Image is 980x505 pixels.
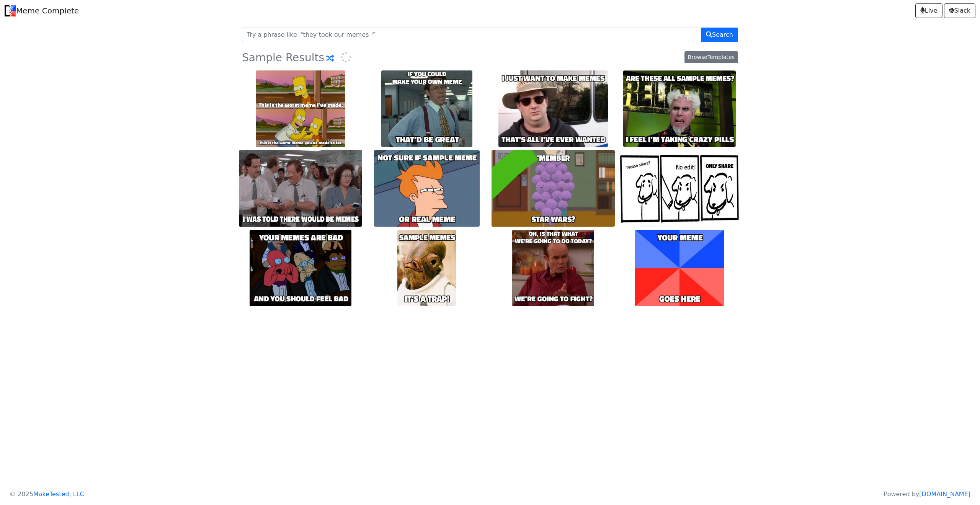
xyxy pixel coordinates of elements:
[381,70,472,147] img: that'd_be_great.jpg
[706,30,733,39] span: Search
[250,230,351,306] img: and_you_should_feel_bad.jpg
[919,490,970,498] a: [DOMAIN_NAME]
[498,70,608,147] img: that's_all_i've_ever_wanted.jpg
[920,6,938,15] span: Live
[684,51,738,63] a: BrowseTemplates
[915,3,942,18] a: Live
[635,230,724,306] img: goes_here.jpg
[492,150,615,227] img: star_wars~q.webp
[374,150,479,227] img: or_real_meme.webp
[944,3,975,18] a: Slack
[623,70,736,147] img: i_feel_i'm_taking_crazy_pills.jpg
[5,3,79,18] a: Meme Complete
[884,490,970,499] p: Powered by
[256,70,345,147] img: This_is_the_worst_meme_you've_made_so_far..jpg
[688,54,707,60] span: Browse
[242,28,701,42] input: Try a phrase like〝they took our memes〞
[701,28,738,42] button: Search
[949,6,970,15] span: Slack
[239,150,362,227] img: i_was_told_there_would_be_memes.webp
[397,230,456,306] img: it's_a_trap!.jpg
[512,230,594,306] img: we're_going_to_fight~q.jpg
[10,490,84,499] p: © 2025
[618,150,741,227] img: only_share.jpg
[33,490,84,498] a: MakeTested, LLC
[5,5,16,16] img: Meme Complete
[242,51,351,64] h3: Sample Results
